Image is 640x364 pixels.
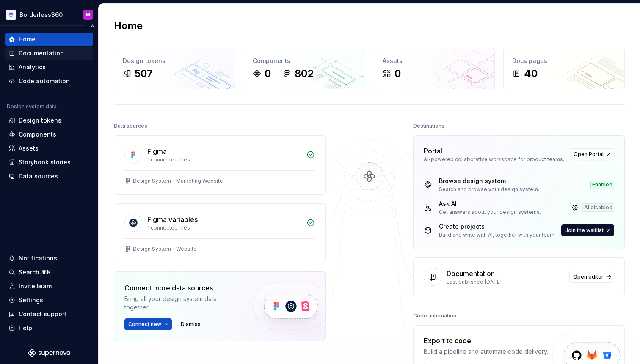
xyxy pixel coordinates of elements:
div: 40 [524,67,538,80]
a: Components [5,128,93,141]
span: Open Portal [574,151,604,158]
div: Connect more data sources [124,283,239,293]
a: Documentation [5,47,93,60]
div: Build and write with AI, together with your team. [439,232,556,238]
div: Home [19,35,36,44]
a: Home [5,33,93,46]
div: Data sources [114,120,147,132]
div: Figma variables [147,214,198,224]
div: Browse design system [439,177,539,185]
a: Invite team [5,279,93,293]
div: Create projects [439,222,556,231]
div: Assets [383,57,486,65]
svg: Supernova Logo [28,349,70,357]
div: Help [19,324,32,332]
span: Dismiss [181,321,201,328]
div: Ask AI [439,200,541,208]
div: 0 [394,67,401,80]
a: Components0802 [244,48,365,89]
div: Design System - Website [133,246,197,252]
div: Design system data [7,103,57,110]
div: Get answers about your design systems. [439,209,541,216]
div: 0 [265,67,271,80]
div: M [86,11,90,18]
div: Last published [DATE] [447,279,564,285]
button: Contact support [5,307,93,321]
a: Design tokens507 [114,48,235,89]
div: Export to code [424,336,548,346]
img: c6184690-d68d-44f3-bd3d-6b95d693eb49.png [6,10,16,20]
a: Analytics [5,60,93,74]
button: Connect new [124,318,172,330]
div: Components [19,130,56,139]
div: Components [253,57,356,65]
div: Design System - Marketing Website [133,178,223,184]
a: Code automation [5,74,93,88]
div: AI disabled [582,203,614,212]
div: Documentation [447,268,495,279]
a: Open editor [569,271,614,283]
button: Join the waitlist [561,224,614,236]
div: Invite team [19,282,52,290]
div: Documentation [19,49,64,57]
div: Design tokens [19,116,61,125]
a: Storybook stories [5,156,93,169]
div: 802 [295,67,314,80]
div: Search and browse your design system. [439,186,539,193]
div: Code automation [19,77,70,85]
div: Borderless360 [19,11,63,19]
div: Settings [19,296,43,304]
span: Join the waitlist [565,227,604,234]
div: 507 [135,67,153,80]
a: Docs pages40 [503,48,625,89]
button: Collapse sidebar [86,20,98,32]
div: AI-powered collaborative workspace for product teams. [424,156,565,163]
div: 1 connected files [147,224,301,231]
div: Search ⌘K [19,268,51,276]
button: Help [5,321,93,335]
a: Design tokens [5,114,93,127]
div: Bring all your design system data together. [124,295,239,312]
a: Figma variables1 connected filesDesign System - Website [114,203,326,263]
span: Open editor [573,274,604,280]
div: 1 connected files [147,156,301,163]
span: Connect new [128,321,161,328]
div: Destinations [413,120,444,132]
div: Notifications [19,254,57,263]
div: Enabled [590,181,614,189]
div: Analytics [19,63,46,71]
a: Assets [5,142,93,155]
a: Data sources [5,170,93,183]
div: Storybook stories [19,158,71,167]
div: Code automation [413,310,456,322]
div: Data sources [19,172,58,181]
button: Notifications [5,252,93,265]
button: Search ⌘K [5,265,93,279]
div: Design tokens [123,57,226,65]
div: Portal [424,146,442,156]
a: Open Portal [570,148,614,160]
div: Assets [19,144,39,153]
div: Contact support [19,310,66,318]
a: Figma1 connected filesDesign System - Marketing Website [114,135,326,195]
a: Assets0 [374,48,495,89]
div: Docs pages [512,57,616,65]
h2: Home [114,19,143,33]
div: Figma [147,146,167,156]
a: Settings [5,293,93,307]
button: Dismiss [177,318,204,330]
button: Borderless360M [2,5,97,24]
div: Build a pipeline and automate code delivery. [424,348,548,356]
